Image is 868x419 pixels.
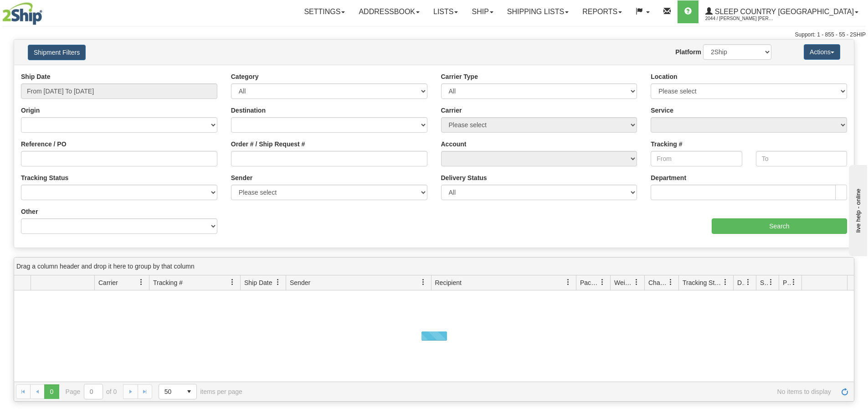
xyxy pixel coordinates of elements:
[441,72,478,81] label: Carrier Type
[14,258,854,275] div: grid grouping header
[231,72,259,81] label: Category
[786,274,801,290] a: Pickup Status filter column settings
[651,173,686,182] label: Department
[270,274,286,290] a: Ship Date filter column settings
[595,274,610,290] a: Packages filter column settings
[847,163,867,256] iframe: chat widget
[134,274,149,290] a: Carrier filter column settings
[2,31,866,39] div: Support: 1 - 855 - 55 - 2SHIP
[441,106,462,115] label: Carrier
[441,140,467,149] label: Account
[699,0,865,23] a: Sleep Country [GEOGRAPHIC_DATA] 2044 / [PERSON_NAME] [PERSON_NAME]
[500,0,575,23] a: Shipping lists
[756,151,847,166] input: To
[159,384,197,399] span: Page sizes drop down
[231,173,252,182] label: Sender
[416,274,431,290] a: Sender filter column settings
[426,0,465,23] a: Lists
[255,388,831,395] span: No items to display
[225,274,240,290] a: Tracking # filter column settings
[21,207,38,216] label: Other
[2,2,42,25] img: logo2044.jpg
[713,8,854,16] span: Sleep Country [GEOGRAPHIC_DATA]
[560,274,576,290] a: Recipient filter column settings
[614,278,633,287] span: Weight
[683,278,722,287] span: Tracking Status
[244,278,272,287] span: Ship Date
[290,278,310,287] span: Sender
[718,274,733,290] a: Tracking Status filter column settings
[675,47,701,57] label: Platform
[648,278,668,287] span: Charge
[21,72,51,81] label: Ship Date
[651,106,673,115] label: Service
[737,278,745,287] span: Delivery Status
[182,384,196,399] span: select
[651,151,742,166] input: From
[712,218,847,234] input: Search
[352,0,426,23] a: Addressbook
[763,274,779,290] a: Shipment Issues filter column settings
[44,384,59,399] span: Page 0
[7,8,84,15] div: live help - online
[435,278,462,287] span: Recipient
[66,384,117,399] span: Page of 0
[28,45,86,60] button: Shipment Filters
[21,173,68,182] label: Tracking Status
[663,274,678,290] a: Charge filter column settings
[231,106,266,115] label: Destination
[760,278,768,287] span: Shipment Issues
[465,0,500,23] a: Ship
[629,274,644,290] a: Weight filter column settings
[837,384,852,399] a: Refresh
[705,14,774,23] span: 2044 / [PERSON_NAME] [PERSON_NAME]
[231,140,305,149] label: Order # / Ship Request #
[21,106,40,115] label: Origin
[297,0,352,23] a: Settings
[804,44,840,60] button: Actions
[441,173,487,182] label: Delivery Status
[575,0,629,23] a: Reports
[153,278,183,287] span: Tracking #
[21,140,67,149] label: Reference / PO
[98,278,118,287] span: Carrier
[651,140,682,149] label: Tracking #
[580,278,599,287] span: Packages
[164,387,176,396] span: 50
[159,384,242,399] span: items per page
[740,274,756,290] a: Delivery Status filter column settings
[651,72,677,81] label: Location
[783,278,791,287] span: Pickup Status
